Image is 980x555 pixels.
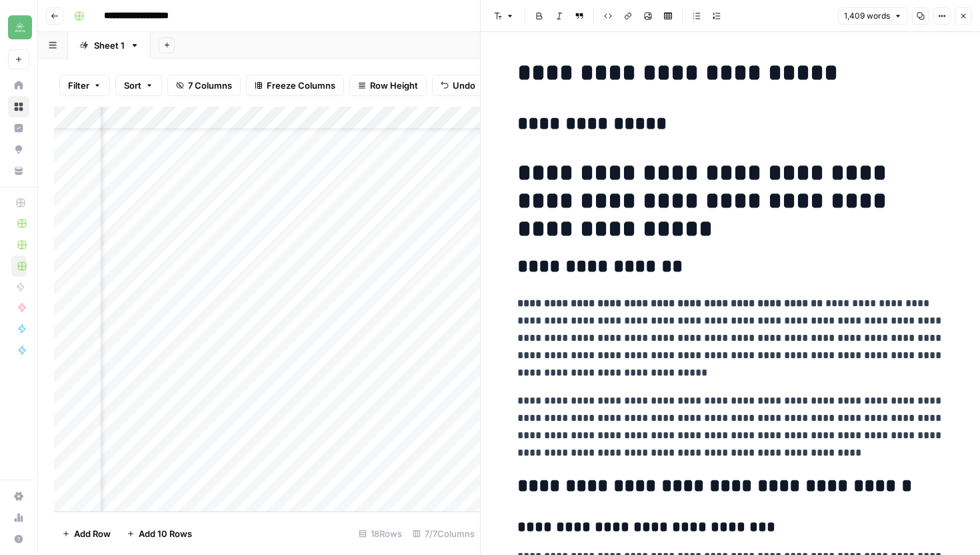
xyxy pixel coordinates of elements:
span: Add 10 Rows [139,527,192,540]
img: Distru Logo [8,15,32,39]
div: 18 Rows [353,523,407,544]
a: Browse [8,96,29,117]
a: Home [8,75,29,96]
a: Opportunities [8,139,29,160]
button: 7 Columns [167,75,241,96]
span: 7 Columns [188,79,232,92]
div: Sheet 1 [94,39,125,52]
a: Your Data [8,160,29,181]
a: Insights [8,117,29,139]
span: Filter [68,79,89,92]
span: Freeze Columns [267,79,335,92]
button: Help + Support [8,528,29,550]
button: Filter [59,75,110,96]
span: Sort [124,79,141,92]
button: Undo [432,75,484,96]
button: 1,409 words [838,7,908,25]
button: Freeze Columns [246,75,344,96]
a: Sheet 1 [68,32,151,59]
span: 1,409 words [844,10,890,22]
button: Row Height [349,75,427,96]
button: Add Row [54,523,119,544]
a: Settings [8,486,29,507]
div: 7/7 Columns [407,523,480,544]
a: Usage [8,507,29,528]
button: Add 10 Rows [119,523,200,544]
button: Workspace: Distru [8,11,29,44]
span: Row Height [370,79,418,92]
span: Undo [453,79,475,92]
button: Sort [115,75,162,96]
span: Add Row [74,527,111,540]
